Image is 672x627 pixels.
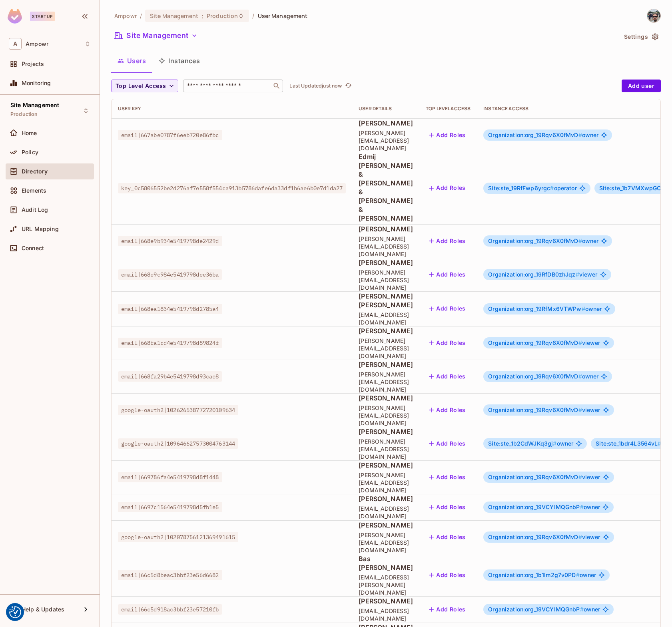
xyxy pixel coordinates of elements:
[359,129,413,152] span: [PERSON_NAME][EMAIL_ADDRESS][DOMAIN_NAME]
[488,407,600,413] span: viewer
[426,129,469,141] button: Add Roles
[359,269,413,291] span: [PERSON_NAME][EMAIL_ADDRESS][DOMAIN_NAME]
[359,258,413,267] span: [PERSON_NAME]
[488,440,573,447] span: owner
[359,404,413,427] span: [PERSON_NAME][EMAIL_ADDRESS][DOMAIN_NAME]
[488,185,554,191] span: Site:ste_19RfFwp6yrgc
[426,370,469,383] button: Add Roles
[26,41,48,47] span: Workspace: Ampowr
[359,292,413,309] span: [PERSON_NAME] [PERSON_NAME]
[622,80,661,92] button: Add user
[488,606,600,613] span: owner
[488,373,582,380] span: Organization:org_19Rqv6X0fMvD
[207,12,238,20] span: Production
[488,340,600,346] span: viewer
[116,81,166,91] span: Top Level Access
[359,471,413,494] span: [PERSON_NAME][EMAIL_ADDRESS][DOMAIN_NAME]
[359,337,413,360] span: [PERSON_NAME][EMAIL_ADDRESS][DOMAIN_NAME]
[118,130,222,140] span: email|667abe0787f6eeb720e86fbc
[22,80,51,86] span: Monitoring
[111,29,201,42] button: Site Management
[488,504,600,510] span: owner
[488,504,584,510] span: Organization:org_19VCYlMQGnbP
[426,569,469,581] button: Add Roles
[118,105,346,112] div: User Key
[118,269,222,280] span: email|668e9c984e5419798dee36ba
[488,474,582,480] span: Organization:org_19Rqv6X0fMvD
[22,187,46,194] span: Elements
[488,533,582,540] span: Organization:org_19Rqv6X0fMvD
[426,336,469,349] button: Add Roles
[426,235,469,247] button: Add Roles
[576,271,579,278] span: #
[118,183,346,193] span: key_0c5806552be2d276af7e558f554ca913b5786dafe6da33df1b6ae6b0e7d1da27
[10,102,59,108] span: Site Management
[22,245,44,251] span: Connect
[118,502,222,512] span: email|6697c1564e5419798d5fb1e5
[118,472,222,482] span: email|669786fa4e5419798d8f1448
[22,168,48,175] span: Directory
[359,438,413,460] span: [PERSON_NAME][EMAIL_ADDRESS][DOMAIN_NAME]
[488,305,585,312] span: Organization:org_19RfMx6VTWPw
[488,406,582,413] span: Organization:org_19Rqv6X0fMvD
[359,494,413,503] span: [PERSON_NAME]
[578,237,582,244] span: #
[118,338,222,348] span: email|668fa1cd4e5419798d89824f
[580,606,584,613] span: #
[359,461,413,470] span: [PERSON_NAME]
[488,132,598,138] span: owner
[576,571,580,578] span: #
[426,603,469,616] button: Add Roles
[488,474,600,480] span: viewer
[359,554,413,572] span: Bas [PERSON_NAME]
[30,12,55,21] div: Startup
[10,111,38,117] span: Production
[621,30,661,43] button: Settings
[359,521,413,529] span: [PERSON_NAME]
[118,570,222,580] span: email|66c5d8beac3bbf23e56d6682
[258,12,308,20] span: User Management
[578,131,582,138] span: #
[426,105,471,112] div: Top Level Access
[488,440,556,447] span: Site:ste_1b2CdWJKq3gj
[118,438,238,449] span: google-oauth2|109646627573004763144
[578,474,582,480] span: #
[140,12,142,20] li: /
[488,271,579,278] span: Organization:org_19RfDB0zhJqz
[359,531,413,554] span: [PERSON_NAME][EMAIL_ADDRESS][DOMAIN_NAME]
[596,440,661,447] span: Site:ste_1bdr4L3564vL
[578,373,582,380] span: #
[359,360,413,369] span: [PERSON_NAME]
[488,185,577,191] span: operator
[488,373,598,380] span: owner
[118,405,238,415] span: google-oauth2|102626538772720109634
[488,534,600,540] span: viewer
[488,237,582,244] span: Organization:org_19Rqv6X0fMvD
[359,573,413,596] span: [EMAIL_ADDRESS][PERSON_NAME][DOMAIN_NAME]
[488,131,582,138] span: Organization:org_19Rqv6X0fMvD
[426,268,469,281] button: Add Roles
[9,606,21,618] button: Consent Preferences
[22,226,59,232] span: URL Mapping
[9,38,22,50] span: A
[359,235,413,258] span: [PERSON_NAME][EMAIL_ADDRESS][DOMAIN_NAME]
[426,501,469,514] button: Add Roles
[343,81,353,91] button: refresh
[359,225,413,233] span: [PERSON_NAME]
[426,471,469,484] button: Add Roles
[22,149,38,155] span: Policy
[359,152,413,223] span: Edmij [PERSON_NAME] & [PERSON_NAME] & [PERSON_NAME] & [PERSON_NAME]
[359,607,413,622] span: [EMAIL_ADDRESS][DOMAIN_NAME]
[359,394,413,402] span: [PERSON_NAME]
[578,533,582,540] span: #
[118,304,222,314] span: email|668ea1834e5419798d2785a4
[578,339,582,346] span: #
[426,531,469,543] button: Add Roles
[647,9,660,22] img: Diego Martins
[359,119,413,127] span: [PERSON_NAME]
[488,306,602,312] span: owner
[359,597,413,605] span: [PERSON_NAME]
[578,406,582,413] span: #
[359,311,413,326] span: [EMAIL_ADDRESS][DOMAIN_NAME]
[488,606,584,613] span: Organization:org_19VCYlMQGnbP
